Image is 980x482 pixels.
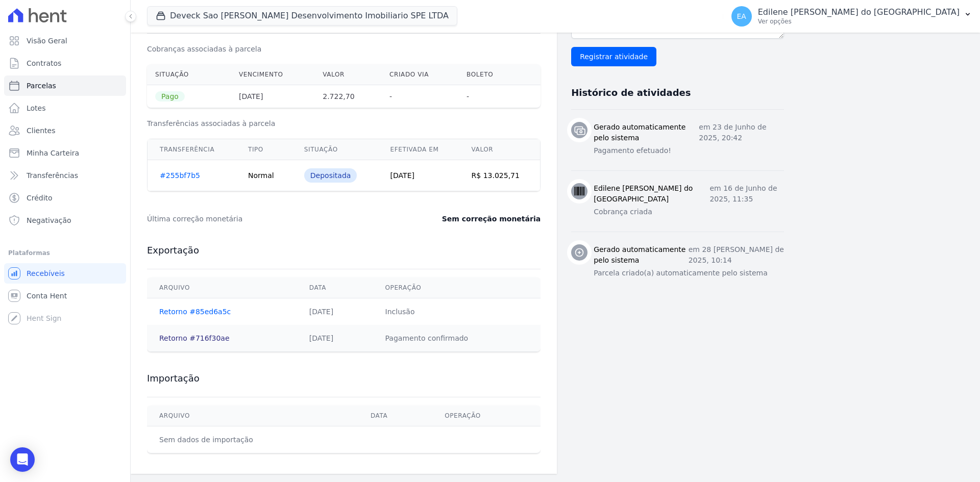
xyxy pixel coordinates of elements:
span: Minha Carteira [27,148,79,158]
th: Situação [292,139,378,160]
span: Conta Hent [27,291,67,301]
a: Visão Geral [4,31,126,51]
span: Visão Geral [27,36,67,46]
a: Crédito [4,188,126,208]
td: [DATE] [297,298,373,325]
a: Recebíveis [4,263,126,284]
h3: Edilene [PERSON_NAME] do [GEOGRAPHIC_DATA] [594,183,709,205]
th: Valor [459,139,541,160]
a: Retorno #85ed6a5c [159,308,231,316]
input: Registrar atividade [571,47,656,66]
a: Minha Carteira [4,143,126,163]
th: Vencimento [231,64,314,85]
span: Clientes [27,125,55,136]
h3: Gerado automaticamente pelo sistema [594,122,699,143]
a: Negativação [4,210,126,231]
p: Cobrança criada [594,207,784,217]
td: Inclusão [373,298,541,325]
th: Data [297,277,373,298]
span: Lotes [27,103,46,113]
span: EA [737,13,746,20]
p: Edilene [PERSON_NAME] do [GEOGRAPHIC_DATA] [758,7,960,17]
span: Negativação [27,215,71,225]
p: Pagamento efetuado! [594,145,784,156]
td: Sem dados de importação [147,426,358,453]
a: Contratos [4,53,126,73]
td: [DATE] [378,160,459,191]
span: Contratos [27,58,61,68]
a: Clientes [4,120,126,141]
p: Parcela criado(a) automaticamente pelo sistema [594,268,784,278]
button: EA Edilene [PERSON_NAME] do [GEOGRAPHIC_DATA] Ver opções [723,2,980,31]
td: [DATE] [297,325,373,351]
th: Efetivada em [378,139,459,160]
dt: Cobranças associadas à parcela [147,44,261,54]
th: - [458,85,518,108]
h3: Exportação [147,244,541,257]
th: Criado via [381,64,458,85]
span: Parcelas [27,81,56,91]
h3: Gerado automaticamente pelo sistema [594,244,689,266]
span: Transferências [27,170,78,181]
th: Situação [147,64,231,85]
th: Tipo [236,139,292,160]
td: R$ 13.025,71 [459,160,541,191]
p: Ver opções [758,17,960,26]
th: Valor [314,64,381,85]
a: Conta Hent [4,286,126,306]
th: - [381,85,458,108]
span: Pago [155,91,185,102]
a: #255bf7b5 [160,171,200,180]
span: Recebíveis [27,268,65,278]
th: Arquivo [147,277,297,298]
th: Arquivo [147,405,358,426]
th: Operação [373,277,541,298]
h3: Histórico de atividades [571,87,691,99]
dt: Última correção monetária [147,214,380,224]
th: Transferência [148,139,236,160]
th: Boleto [458,64,518,85]
p: em 28 [PERSON_NAME] de 2025, 10:14 [689,244,784,266]
div: Depositada [304,168,357,183]
a: Retorno #716f30ae [159,334,230,342]
p: em 23 de Junho de 2025, 20:42 [699,122,784,143]
a: Parcelas [4,75,126,96]
p: em 16 de Junho de 2025, 11:35 [709,183,784,205]
th: 2.722,70 [314,85,381,108]
h3: Importação [147,372,541,385]
th: [DATE] [231,85,314,108]
th: Operação [432,405,541,426]
div: Plataformas [8,247,122,259]
th: Data [358,405,432,426]
td: Pagamento confirmado [373,325,541,351]
dd: Sem correção monetária [442,214,541,224]
div: Open Intercom Messenger [10,447,35,472]
td: Normal [236,160,292,191]
span: Crédito [27,193,53,203]
a: Transferências [4,165,126,186]
button: Deveck Sao [PERSON_NAME] Desenvolvimento Imobiliario SPE LTDA [147,6,457,26]
h3: Transferências associadas à parcela [147,118,541,129]
a: Lotes [4,98,126,118]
